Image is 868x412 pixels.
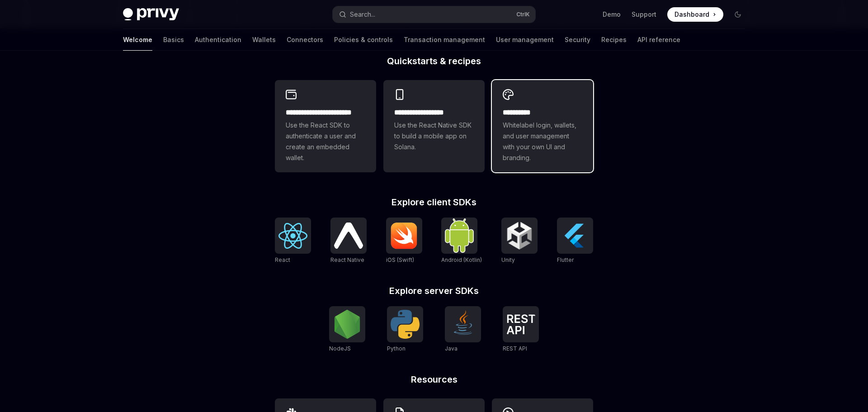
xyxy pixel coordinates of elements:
a: Dashboard [667,7,723,22]
div: Search... [350,9,375,20]
span: Dashboard [675,10,709,19]
img: React [278,223,307,249]
h2: Explore client SDKs [275,198,593,207]
a: API reference [637,29,680,51]
a: Transaction management [404,29,485,51]
span: NodeJS [329,345,351,352]
a: JavaJava [445,306,481,353]
a: Basics [163,29,184,51]
span: REST API [503,345,527,352]
span: Use the React Native SDK to build a mobile app on Solana. [394,120,474,152]
a: FlutterFlutter [557,218,593,265]
a: **** *****Whitelabel login, wallets, and user management with your own UI and branding. [492,80,593,172]
span: iOS (Swift) [386,256,414,263]
a: iOS (Swift)iOS (Swift) [386,218,422,265]
img: Python [391,310,420,339]
a: ReactReact [275,218,311,265]
a: PythonPython [387,306,423,353]
a: User management [496,29,554,51]
span: Ctrl K [516,11,530,18]
a: REST APIREST API [503,306,539,353]
img: Flutter [561,221,590,250]
span: Java [445,345,458,352]
a: Policies & controls [334,29,393,51]
img: NodeJS [333,310,362,339]
a: UnityUnity [501,218,538,265]
a: Security [565,29,590,51]
span: Android (Kotlin) [441,256,482,263]
button: Toggle dark mode [731,7,745,22]
img: dark logo [123,8,179,21]
span: Whitelabel login, wallets, and user management with your own UI and branding. [503,120,582,163]
img: iOS (Swift) [390,222,419,249]
a: Wallets [252,29,276,51]
a: Android (Kotlin)Android (Kotlin) [441,218,482,265]
a: React NativeReact Native [330,218,367,265]
a: Connectors [287,29,323,51]
img: Android (Kotlin) [445,218,474,252]
span: Unity [501,256,515,263]
img: React Native [334,223,363,248]
h2: Resources [275,375,593,384]
img: REST API [506,314,535,334]
span: Flutter [557,256,574,263]
span: Use the React SDK to authenticate a user and create an embedded wallet. [286,120,365,163]
a: Support [632,10,656,19]
img: Unity [505,221,534,250]
a: **** **** **** ***Use the React Native SDK to build a mobile app on Solana. [383,80,485,172]
span: Python [387,345,406,352]
img: Java [448,310,477,339]
a: NodeJSNodeJS [329,306,365,353]
h2: Quickstarts & recipes [275,57,593,66]
a: Welcome [123,29,152,51]
a: Demo [603,10,621,19]
span: React Native [330,256,364,263]
h2: Explore server SDKs [275,286,593,295]
span: React [275,256,290,263]
button: Search...CtrlK [333,6,535,23]
a: Recipes [601,29,627,51]
a: Authentication [195,29,241,51]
